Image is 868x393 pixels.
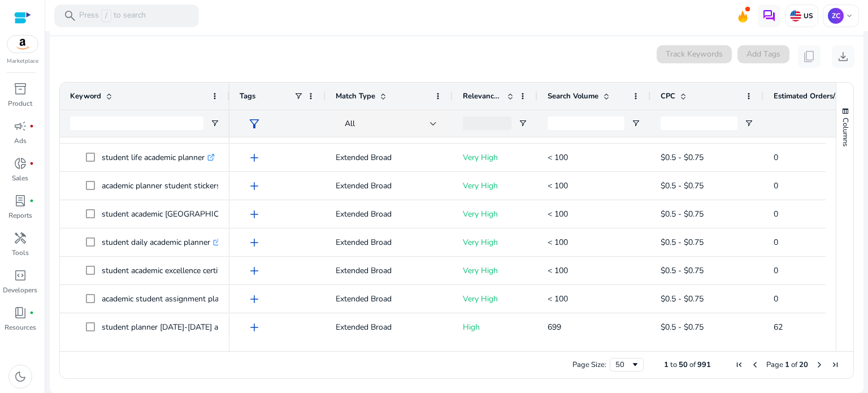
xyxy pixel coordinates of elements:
[828,8,844,24] p: ZC
[102,231,220,254] p: student daily academic planner
[8,98,32,109] p: Product
[248,117,261,131] span: filter_alt
[336,91,375,101] span: Match Type
[799,360,808,370] span: 20
[8,210,32,221] p: Reports
[744,119,753,128] button: Open Filter Menu
[548,322,561,332] span: 699
[670,360,677,370] span: to
[774,152,778,163] span: 0
[29,124,34,128] span: fiber_manual_record
[29,310,34,315] span: fiber_manual_record
[102,146,215,169] p: student life academic planner
[791,360,797,370] span: of
[14,231,27,245] span: handyman
[548,152,568,163] span: < 100
[336,174,442,197] p: Extended Broad
[345,118,355,129] span: All
[102,287,245,310] p: academic student assignment planner
[774,265,778,276] span: 0
[12,173,28,183] p: Sales
[14,119,27,133] span: campaign
[836,50,850,63] span: download
[661,265,704,276] span: $0.5 - $0.75
[679,360,688,370] span: 50
[790,10,801,21] img: us.svg
[336,231,442,254] p: Extended Broad
[774,293,778,304] span: 0
[463,231,527,254] p: Very High
[248,236,261,249] span: add
[774,322,783,332] span: 62
[463,91,502,101] span: Relevance Score
[14,370,27,383] span: dark_mode
[801,11,813,20] p: US
[661,293,704,304] span: $0.5 - $0.75
[240,91,255,101] span: Tags
[29,161,34,166] span: fiber_manual_record
[3,285,37,295] p: Developers
[14,157,27,170] span: donut_small
[548,293,568,304] span: < 100
[463,287,527,310] p: Very High
[615,360,631,370] div: 50
[572,360,606,370] div: Page Size:
[661,180,704,191] span: $0.5 - $0.75
[661,322,704,332] span: $0.5 - $0.75
[102,174,231,197] p: academic planner student stickers
[661,152,704,163] span: $0.5 - $0.75
[14,306,27,319] span: book_4
[831,360,840,369] div: Last Page
[5,322,36,332] p: Resources
[548,209,568,219] span: < 100
[14,269,27,282] span: code_blocks
[774,180,778,191] span: 0
[248,208,261,221] span: add
[463,202,527,226] p: Very High
[463,316,527,339] p: High
[463,259,527,282] p: Very High
[101,10,111,22] span: /
[70,116,203,130] input: Keyword Filter Input
[774,209,778,219] span: 0
[774,91,841,101] span: Estimated Orders/Month
[661,237,704,248] span: $0.5 - $0.75
[248,151,261,165] span: add
[463,174,527,197] p: Very High
[548,237,568,248] span: < 100
[79,10,146,22] p: Press to search
[70,91,101,101] span: Keyword
[750,360,759,369] div: Previous Page
[785,360,789,370] span: 1
[548,91,598,101] span: Search Volume
[248,292,261,306] span: add
[12,248,29,258] p: Tools
[63,9,77,23] span: search
[248,264,261,278] span: add
[840,118,850,146] span: Columns
[336,146,442,169] p: Extended Broad
[774,237,778,248] span: 0
[7,36,38,53] img: amazon.svg
[766,360,783,370] span: Page
[336,202,442,226] p: Extended Broad
[664,360,669,370] span: 1
[463,146,527,169] p: Very High
[336,287,442,310] p: Extended Broad
[631,119,640,128] button: Open Filter Menu
[548,116,624,130] input: Search Volume Filter Input
[7,57,38,66] p: Marketplace
[210,119,219,128] button: Open Filter Menu
[248,321,261,334] span: add
[14,82,27,96] span: inventory_2
[548,180,568,191] span: < 100
[248,179,261,193] span: add
[689,360,696,370] span: of
[832,45,854,68] button: download
[735,360,744,369] div: First Page
[102,316,273,339] p: student planner [DATE]-[DATE] academic year
[610,358,644,372] div: Page Size
[14,194,27,208] span: lab_profile
[661,91,675,101] span: CPC
[661,209,704,219] span: $0.5 - $0.75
